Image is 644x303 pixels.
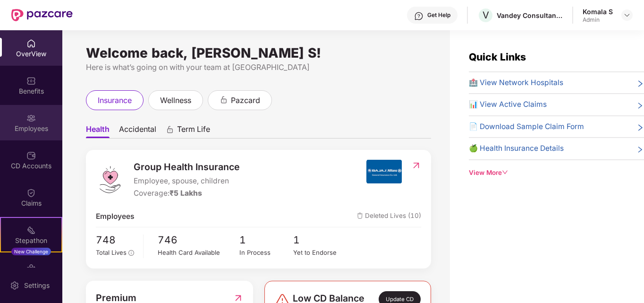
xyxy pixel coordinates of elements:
div: animation [166,125,174,134]
div: In Process [239,248,294,258]
img: svg+xml;base64,PHN2ZyBpZD0iRHJvcGRvd24tMzJ4MzIiIHhtbG5zPSJodHRwOi8vd3d3LnczLm9yZy8yMDAwL3N2ZyIgd2... [623,11,631,19]
div: Vandey Consultancy Services Private limited [497,11,563,20]
span: right [636,123,644,132]
img: New Pazcare Logo [11,9,73,21]
span: pazcard [231,95,260,106]
span: 📄 Download Sample Claim Form [469,121,584,132]
span: down [502,169,508,176]
span: info-circle [128,250,134,256]
img: svg+xml;base64,PHN2ZyB4bWxucz0iaHR0cDovL3d3dy53My5vcmcvMjAwMC9zdmciIHdpZHRoPSIyMSIgaGVpZ2h0PSIyMC... [26,225,36,235]
img: svg+xml;base64,PHN2ZyBpZD0iSGVscC0zMngzMiIgeG1sbnM9Imh0dHA6Ly93d3cudzMub3JnLzIwMDAvc3ZnIiB3aWR0aD... [414,11,424,21]
div: Welcome back, [PERSON_NAME] S! [86,49,431,57]
span: Health [86,124,110,138]
div: Stepathon [1,236,61,245]
img: insurerIcon [366,160,402,183]
span: Group Health Insurance [134,160,240,174]
span: Employee, spouse, children [134,175,240,187]
img: deleteIcon [357,213,363,219]
span: 746 [158,232,239,248]
span: 🏥 View Network Hospitals [469,77,563,88]
div: Yet to Endorse [293,248,347,258]
img: svg+xml;base64,PHN2ZyBpZD0iQ0RfQWNjb3VudHMiIGRhdGEtbmFtZT0iQ0QgQWNjb3VudHMiIHhtbG5zPSJodHRwOi8vd3... [26,151,36,160]
div: New Challenge [11,248,51,255]
span: Deleted Lives (10) [357,211,421,222]
span: insurance [98,95,132,106]
span: 1 [293,232,347,248]
span: right [636,79,644,88]
span: 1 [239,232,294,248]
span: wellness [160,95,191,106]
span: right [636,101,644,110]
span: ₹5 Lakhs [169,189,202,198]
div: Get Help [427,11,450,19]
div: Komala S [583,7,613,16]
span: Accidental [119,124,156,138]
span: V [483,9,489,21]
img: svg+xml;base64,PHN2ZyBpZD0iQmVuZWZpdHMiIHhtbG5zPSJodHRwOi8vd3d3LnczLm9yZy8yMDAwL3N2ZyIgd2lkdGg9Ij... [26,76,36,86]
span: Employees [96,211,135,222]
img: svg+xml;base64,PHN2ZyBpZD0iSG9tZSIgeG1sbnM9Imh0dHA6Ly93d3cudzMub3JnLzIwMDAvc3ZnIiB3aWR0aD0iMjAiIG... [26,39,36,48]
span: 748 [96,232,136,248]
div: Coverage: [134,188,240,199]
span: Quick Links [469,51,526,63]
img: svg+xml;base64,PHN2ZyBpZD0iRW1wbG95ZWVzIiB4bWxucz0iaHR0cDovL3d3dy53My5vcmcvMjAwMC9zdmciIHdpZHRoPS... [26,113,36,123]
div: Health Card Available [158,248,239,258]
span: 🍏 Health Insurance Details [469,143,564,154]
img: RedirectIcon [411,161,421,170]
div: animation [220,95,228,104]
img: svg+xml;base64,PHN2ZyBpZD0iU2V0dGluZy0yMHgyMCIgeG1sbnM9Imh0dHA6Ly93d3cudzMub3JnLzIwMDAvc3ZnIiB3aW... [10,281,19,290]
img: svg+xml;base64,PHN2ZyBpZD0iRW5kb3JzZW1lbnRzIiB4bWxucz0iaHR0cDovL3d3dy53My5vcmcvMjAwMC9zdmciIHdpZH... [26,263,36,272]
div: View More [469,168,644,178]
div: Settings [21,281,52,290]
span: right [636,145,644,154]
div: Admin [583,16,613,24]
img: svg+xml;base64,PHN2ZyBpZD0iQ2xhaW0iIHhtbG5zPSJodHRwOi8vd3d3LnczLm9yZy8yMDAwL3N2ZyIgd2lkdGg9IjIwIi... [26,188,36,198]
div: Here is what’s going on with your team at [GEOGRAPHIC_DATA] [86,61,431,73]
span: Term Life [177,124,210,138]
span: Total Lives [96,249,127,256]
img: logo [96,165,124,194]
span: 📊 View Active Claims [469,99,547,110]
